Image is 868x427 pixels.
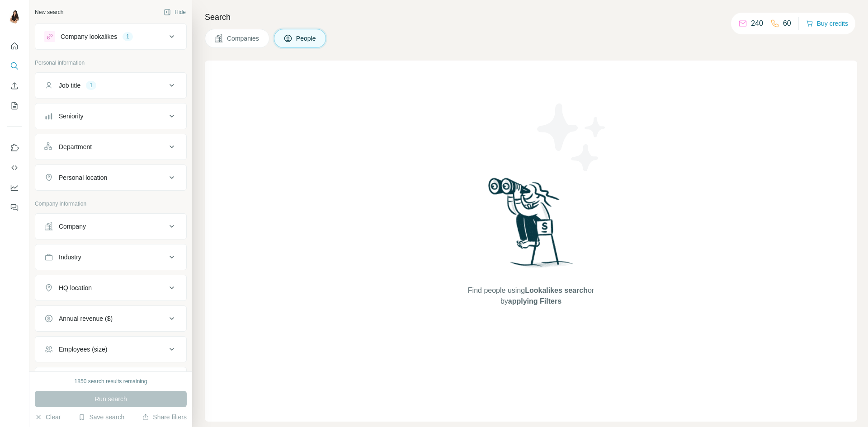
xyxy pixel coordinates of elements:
p: 240 [751,18,763,29]
button: Feedback [7,199,22,216]
button: Dashboard [7,179,22,196]
button: Clear [35,413,61,422]
div: 1850 search results remaining [75,377,147,385]
button: Department [35,136,186,158]
button: Use Surfe on LinkedIn [7,140,22,156]
p: Personal information [35,59,187,67]
span: People [296,34,317,43]
div: HQ location [59,283,92,292]
button: Company lookalikes1 [35,26,186,47]
button: Company [35,216,186,237]
div: Personal location [59,173,107,182]
img: Surfe Illustration - Woman searching with binoculars [484,175,578,276]
span: applying Filters [508,297,561,305]
button: Annual revenue ($) [35,308,186,329]
p: 60 [783,18,791,29]
button: Enrich CSV [7,78,22,94]
div: Company [59,222,86,231]
button: HQ location [35,277,186,299]
button: Industry [35,246,186,268]
button: Search [7,58,22,74]
span: Find people using or by [458,285,603,307]
div: Employees (size) [59,345,107,354]
div: Industry [59,253,81,262]
span: Lookalikes search [525,286,588,294]
div: New search [35,8,63,16]
div: Seniority [59,112,83,121]
button: Seniority [35,105,186,127]
div: Job title [59,81,80,90]
button: Save search [78,413,124,422]
span: Companies [227,34,260,43]
div: 1 [86,81,96,89]
button: Share filters [142,413,187,422]
p: Company information [35,200,187,208]
button: Technologies [35,369,186,391]
img: Surfe Illustration - Stars [531,97,613,178]
button: Use Surfe API [7,160,22,176]
button: Employees (size) [35,338,186,360]
button: My lists [7,98,22,114]
img: Avatar [7,9,22,23]
div: Company lookalikes [61,32,117,41]
button: Buy credits [806,17,848,30]
button: Job title1 [35,75,186,96]
button: Quick start [7,38,22,54]
h4: Search [205,11,857,23]
div: Department [59,142,92,151]
div: 1 [123,33,133,41]
div: Annual revenue ($) [59,314,113,323]
button: Hide [157,5,192,19]
button: Personal location [35,167,186,188]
